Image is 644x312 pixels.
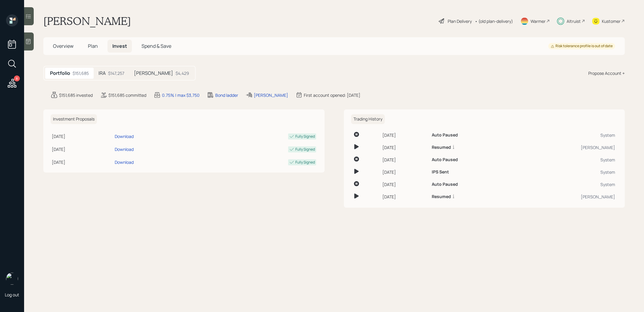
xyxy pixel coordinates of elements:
div: First account opened: [DATE] [304,92,360,98]
h6: Auto Paused [432,133,458,138]
div: [DATE] [52,146,112,152]
div: [DATE] [382,144,427,151]
h6: IPS Sent [432,170,449,175]
div: Log out [5,292,19,298]
h5: [PERSON_NAME] [134,70,173,76]
img: treva-nostdahl-headshot.png [6,273,18,285]
h6: Resumed [432,145,451,150]
span: Spend & Save [142,43,171,49]
div: Propose Account + [588,70,625,76]
div: • (old plan-delivery) [475,18,513,24]
h5: Portfolio [50,70,70,76]
div: Plan Delivery [448,18,472,24]
div: [DATE] [382,157,427,163]
div: System [515,181,615,188]
h1: [PERSON_NAME] [43,14,131,28]
h6: Auto Paused [432,157,458,162]
div: 0.75% | max $3,750 [162,92,200,98]
div: Bond ladder [215,92,238,98]
div: Download [115,133,134,139]
div: System [515,157,615,163]
div: [DATE] [382,132,427,138]
div: Altruist [567,18,581,24]
h6: Investment Proposals [51,114,97,124]
div: System [515,132,615,138]
div: $151,685 invested [59,92,93,98]
div: $4,429 [176,70,189,76]
h5: IRA [98,70,106,76]
div: [DATE] [382,181,427,188]
div: Download [115,159,134,165]
div: Kustomer [602,18,621,24]
div: Fully Signed [295,134,315,139]
div: 8 [14,75,20,81]
div: [PERSON_NAME] [515,194,615,200]
div: Fully Signed [295,147,315,152]
span: Plan [88,43,98,49]
div: Fully Signed [295,160,315,165]
div: $151,685 [73,70,89,76]
div: Download [115,146,134,152]
div: $151,685 committed [108,92,146,98]
span: Overview [53,43,73,49]
div: [DATE] [382,194,427,200]
h6: Trading History [351,114,385,124]
div: $147,257 [108,70,124,76]
div: System [515,169,615,175]
span: Invest [112,43,127,49]
div: [DATE] [52,133,112,139]
h6: Resumed [432,194,451,199]
div: [PERSON_NAME] [515,144,615,151]
div: [PERSON_NAME] [254,92,288,98]
div: Risk tolerance profile is out of date [551,44,613,49]
h6: Auto Paused [432,182,458,187]
div: [DATE] [382,169,427,175]
div: [DATE] [52,159,112,165]
div: Warmer [530,18,546,24]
